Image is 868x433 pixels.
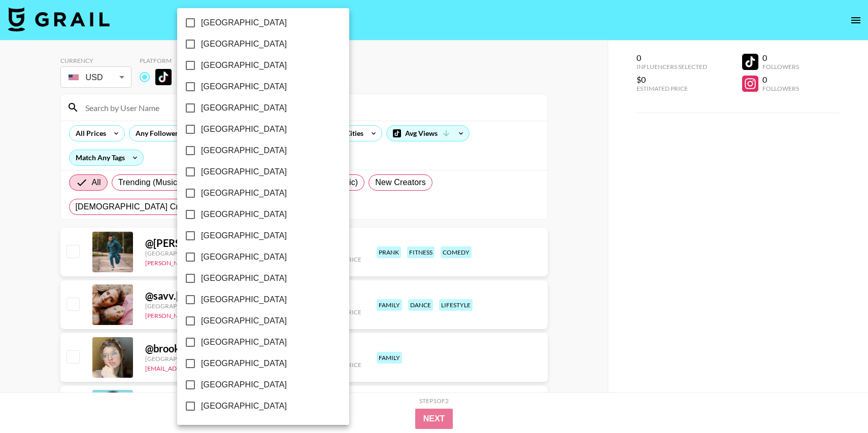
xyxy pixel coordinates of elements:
[201,357,287,370] span: [GEOGRAPHIC_DATA]
[201,294,287,306] span: [GEOGRAPHIC_DATA]
[201,81,287,93] span: [GEOGRAPHIC_DATA]
[201,17,287,29] span: [GEOGRAPHIC_DATA]
[201,272,287,284] span: [GEOGRAPHIC_DATA]
[201,166,287,178] span: [GEOGRAPHIC_DATA]
[201,315,287,327] span: [GEOGRAPHIC_DATA]
[201,208,287,221] span: [GEOGRAPHIC_DATA]
[201,102,287,114] span: [GEOGRAPHIC_DATA]
[201,400,287,412] span: [GEOGRAPHIC_DATA]
[201,123,287,135] span: [GEOGRAPHIC_DATA]
[201,230,287,242] span: [GEOGRAPHIC_DATA]
[201,59,287,71] span: [GEOGRAPHIC_DATA]
[201,38,287,50] span: [GEOGRAPHIC_DATA]
[201,336,287,348] span: [GEOGRAPHIC_DATA]
[201,251,287,263] span: [GEOGRAPHIC_DATA]
[201,379,287,391] span: [GEOGRAPHIC_DATA]
[201,187,287,199] span: [GEOGRAPHIC_DATA]
[201,145,287,157] span: [GEOGRAPHIC_DATA]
